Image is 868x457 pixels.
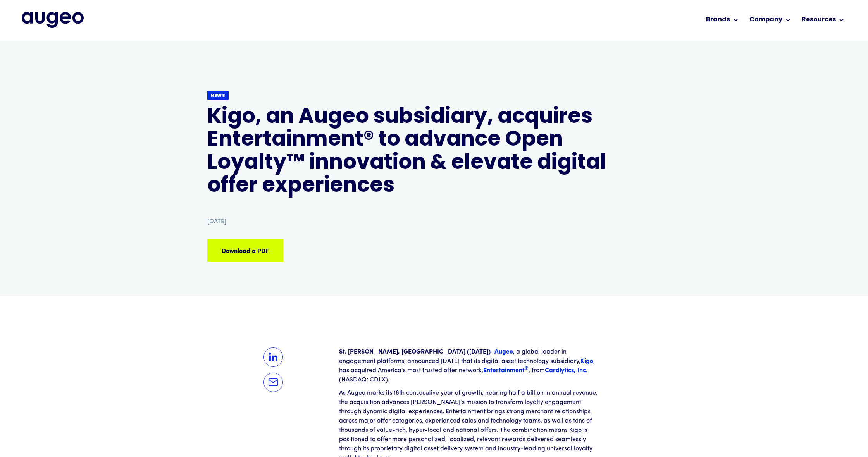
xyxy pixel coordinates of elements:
p: – , a global leader in engagement platforms, announced [DATE] that its digital asset technology s... [339,347,603,385]
strong: St. [PERSON_NAME], [GEOGRAPHIC_DATA] ([DATE]) [339,349,491,355]
img: Augeo's full logo in midnight blue. [22,12,84,27]
div: News [210,93,226,99]
a: home [22,12,84,27]
div: Company [749,15,782,24]
sup: ® [525,366,529,371]
a: Entertainment® [483,368,529,374]
div: [DATE] [207,217,226,226]
a: Augeo [494,349,513,355]
div: Resources [802,15,836,24]
h1: Kigo, an Augeo subsidiary, acquires Entertainment® to advance Open Loyalty™ innovation & elevate ... [207,106,661,198]
strong: Entertainment [483,368,529,374]
a: Download a PDF [207,239,283,262]
a: Kigo [580,358,593,364]
a: Cardlytics, Inc. [545,368,587,374]
div: Brands [706,15,730,24]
